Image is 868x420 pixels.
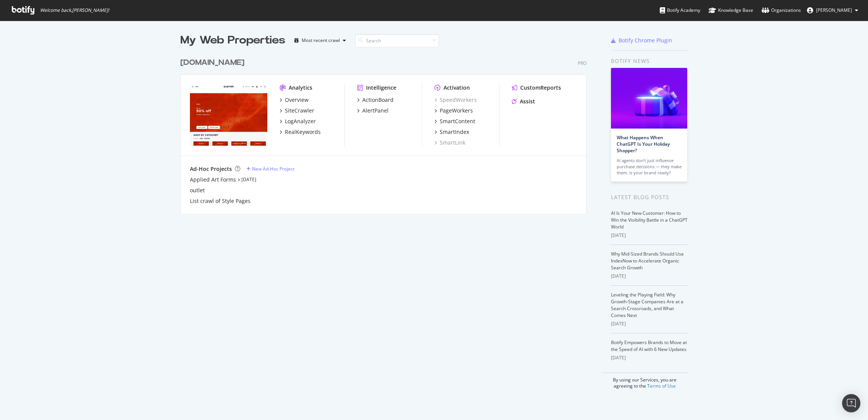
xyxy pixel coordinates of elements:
[440,107,473,114] div: PageWorkers
[434,128,469,136] a: SmartIndex
[434,117,475,125] a: SmartContent
[611,320,688,327] div: [DATE]
[611,232,688,239] div: [DATE]
[366,84,396,92] div: Intelligence
[241,176,256,183] a: [DATE]
[180,48,593,214] div: grid
[520,98,535,105] div: Assist
[285,128,321,136] div: RealKeywords
[611,68,687,129] img: What Happens When ChatGPT Is Your Holiday Shopper?
[647,383,676,389] a: Terms of Use
[619,37,672,44] div: Botify Chrome Plugin
[357,96,394,104] a: ActionBoard
[660,6,700,14] div: Botify Academy
[246,166,294,172] a: New Ad-Hoc Project
[617,158,682,176] div: AI agents don’t just influence purchase decisions — they make them. Is your brand ready?
[578,60,587,66] div: Pro
[280,128,321,136] a: RealKeywords
[285,107,314,114] div: SiteCrawler
[440,117,475,125] div: SmartContent
[434,139,465,146] a: SmartLink
[801,4,864,16] button: [PERSON_NAME]
[444,84,470,92] div: Activation
[611,291,683,319] a: Leveling the Playing Field: Why Growth-Stage Companies Are at a Search Crossroads, and What Comes...
[611,251,684,271] a: Why Mid-Sized Brands Should Use IndexNow to Accelerate Organic Search Growth
[512,98,535,105] a: Assist
[252,166,294,172] div: New Ad-Hoc Project
[285,117,316,125] div: LogAnalyzer
[280,96,309,104] a: Overview
[180,57,244,68] div: [DOMAIN_NAME]
[440,128,469,136] div: SmartIndex
[611,57,688,65] div: Botify news
[611,339,687,352] a: Botify Empowers Brands to Move at the Speed of AI with 6 New Updates
[762,6,801,14] div: Organizations
[434,107,473,114] a: PageWorkers
[190,165,232,173] div: Ad-Hoc Projects
[601,373,688,389] div: By using our Services, you are agreeing to the
[289,84,312,92] div: Analytics
[362,96,394,104] div: ActionBoard
[180,33,285,48] div: My Web Properties
[617,134,670,154] a: What Happens When ChatGPT Is Your Holiday Shopper?
[302,38,340,43] div: Most recent crawl
[611,210,688,230] a: AI Is Your New Customer: How to Win the Visibility Battle in a ChatGPT World
[362,107,389,114] div: AlertPanel
[40,7,109,13] span: Welcome back, [PERSON_NAME] !
[285,96,309,104] div: Overview
[434,96,477,104] a: SpeedWorkers
[280,107,314,114] a: SiteCrawler
[280,117,316,125] a: LogAnalyzer
[611,273,688,280] div: [DATE]
[190,84,267,146] img: www.g-star.com
[611,37,672,44] a: Botify Chrome Plugin
[291,34,349,47] button: Most recent crawl
[190,197,251,205] a: List crawl of Style Pages
[842,394,860,412] div: Open Intercom Messenger
[611,193,688,201] div: Latest Blog Posts
[520,84,561,92] div: CustomReports
[355,34,439,47] input: Search
[816,7,852,13] span: Nadine Kraegeloh
[190,187,205,194] a: outlet
[512,84,561,92] a: CustomReports
[190,176,236,183] a: Applied Art Forms
[709,6,753,14] div: Knowledge Base
[611,354,688,361] div: [DATE]
[357,107,389,114] a: AlertPanel
[180,57,248,68] a: [DOMAIN_NAME]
